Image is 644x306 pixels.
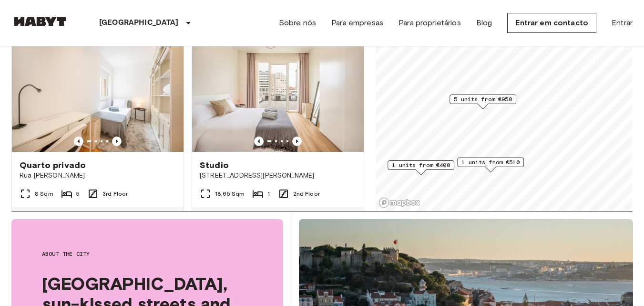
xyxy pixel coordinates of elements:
span: Studio [200,159,229,171]
div: Map marker [388,160,454,175]
span: 3rd Floor [102,190,128,198]
a: Entrar [612,17,633,29]
a: Para proprietários [399,17,461,29]
a: Marketing picture of unit PT-17-148-201-01Previous imagePrevious imageStudio[STREET_ADDRESS][PERS... [192,37,364,240]
button: Previous image [292,137,302,146]
span: Rua [PERSON_NAME] [20,171,176,180]
a: Mapbox logo [378,197,420,208]
a: Blog [476,17,492,29]
span: 5 [76,190,80,198]
span: 8 Sqm [35,190,53,198]
img: Marketing picture of unit PT-17-017-001-05 [12,37,184,152]
span: 2nd Floor [293,190,320,198]
span: Quarto privado [20,159,86,171]
span: 1 units from €400 [392,161,450,169]
a: Entrar em contacto [507,13,596,33]
span: About the city [42,250,253,258]
div: Map marker [450,95,516,109]
span: 1 units from €510 [461,158,520,167]
span: [STREET_ADDRESS][PERSON_NAME] [200,171,356,180]
button: Previous image [112,137,122,146]
a: Sobre nós [279,17,316,29]
button: Previous image [74,137,83,146]
a: Marketing picture of unit PT-17-017-001-05Previous imagePrevious imageQuarto privadoRua [PERSON_N... [11,37,184,240]
p: [GEOGRAPHIC_DATA] [99,17,179,29]
span: 5 units from €950 [454,95,512,104]
img: Habyt [11,17,69,26]
div: Map marker [457,158,524,172]
a: Para empresas [331,17,383,29]
span: 18.65 Sqm [215,190,245,198]
button: Previous image [254,137,264,146]
span: 1 [267,190,270,198]
img: Marketing picture of unit PT-17-148-201-01 [192,37,364,152]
